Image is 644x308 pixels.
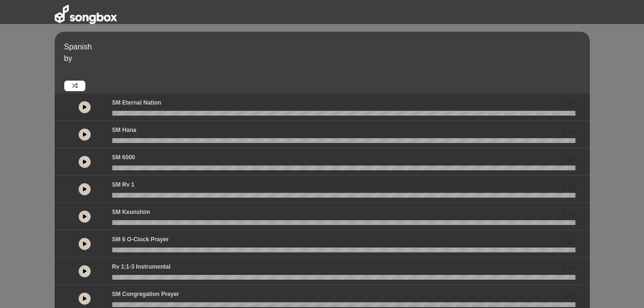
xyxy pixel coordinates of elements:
[562,237,575,247] span: 0.00
[562,127,575,137] span: 0.00
[55,5,117,24] img: songbox-logo-white.png
[112,153,135,162] p: SM 6000
[112,126,137,134] p: SM Hana
[562,264,575,274] span: 0.00
[112,262,171,271] p: Rv 1:1-3 Instrumental
[112,235,169,244] p: SM 6 o-clock prayer
[64,41,587,53] p: Spanish
[562,154,575,165] span: 0.00
[112,208,150,216] p: SM Keunshim
[112,180,135,189] p: SM Rv 1
[112,98,162,107] p: SM Eternal Nation
[112,290,179,298] p: SM Congregation Prayer
[562,291,575,301] span: 0.00
[562,100,575,110] span: 0.00
[64,54,72,62] span: by
[562,182,575,192] span: 0.00
[562,209,575,219] span: 0.00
